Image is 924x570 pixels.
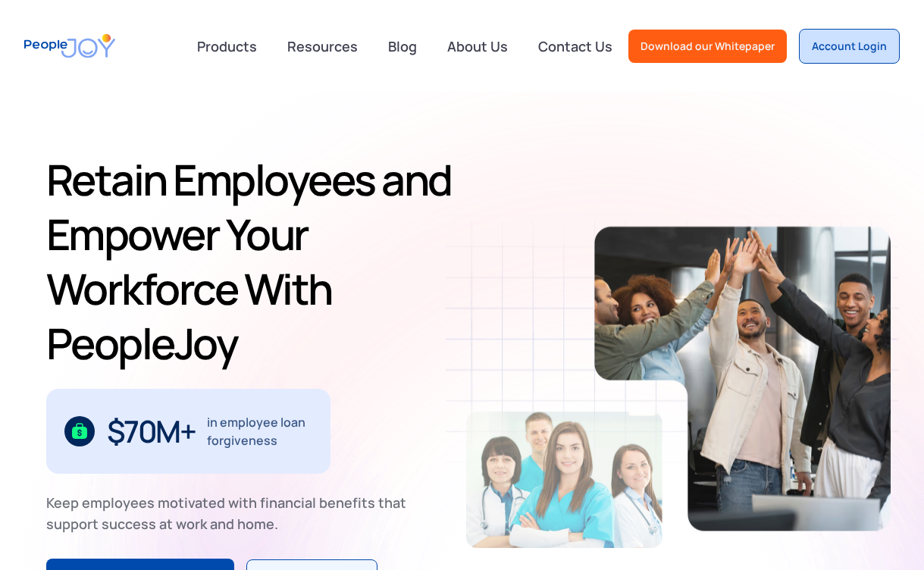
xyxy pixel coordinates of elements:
div: Account Login [812,39,887,54]
div: Download our Whitepaper [641,39,775,54]
a: About Us [438,30,517,63]
div: in employee loan forgiveness [207,413,312,449]
img: Retain-Employees-PeopleJoy [466,412,662,548]
a: Download our Whitepaper [628,30,787,63]
a: Account Login [799,29,900,64]
div: $70M+ [107,419,196,443]
div: Keep employees motivated with financial benefits that support success at work and home. [46,492,419,534]
a: home [24,24,115,67]
a: Resources [278,30,367,63]
a: Blog [379,30,426,63]
a: Contact Us [529,30,622,63]
div: 1 / 3 [46,389,330,474]
div: Products [188,31,266,61]
h1: Retain Employees and Empower Your Workforce With PeopleJoy [46,152,466,371]
img: Retain-Employees-PeopleJoy [594,227,891,531]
